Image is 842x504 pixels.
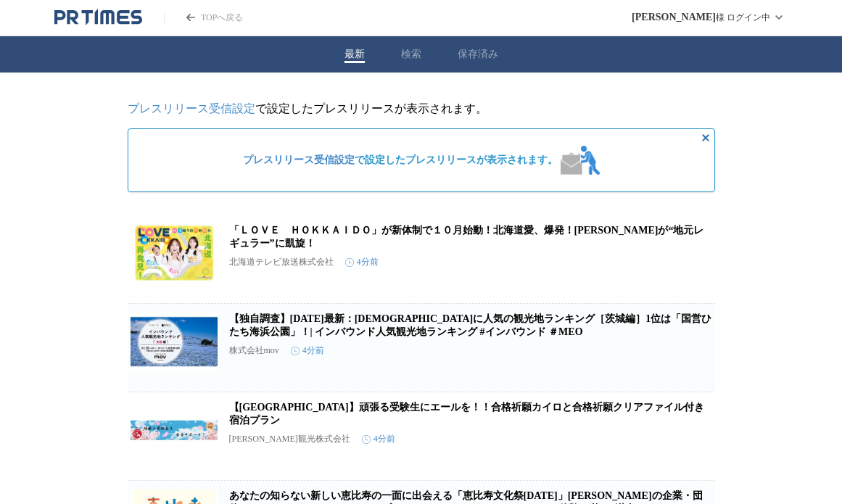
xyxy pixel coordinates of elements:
span: [PERSON_NAME] [632,12,716,23]
img: 「ＬＯＶＥ ＨＯＫＫＡＩＤＯ」が新体制で１０月始動！北海道愛、爆発！高田秋が“地元レギュラー”に凱旋！ [131,224,218,282]
a: 【[GEOGRAPHIC_DATA]】頑張る受験生にエールを！！合格祈願カイロと合格祈願クリアファイル付き宿泊プラン [229,402,704,426]
time: 4分前 [362,433,395,445]
a: プレスリリース受信設定 [128,102,255,115]
time: 4分前 [345,256,379,268]
p: 北海道テレビ放送株式会社 [229,256,334,268]
a: PR TIMESのトップページはこちら [164,12,243,24]
button: 最新 [344,48,365,61]
button: 非表示にする [697,129,714,146]
time: 4分前 [291,344,324,357]
img: 【横浜桜木町ワシントンホテル】頑張る受験生にエールを！！合格祈願カイロと合格祈願クリアファイル付き宿泊プラン [131,401,218,459]
button: 保存済み [458,48,498,61]
p: で設定したプレスリリースが表示されます。 [128,102,715,117]
p: 株式会社mov [229,344,279,357]
img: 【独自調査】2025年最新：外国人に人気の観光地ランキング［茨城編］1位は「国営ひたち海浜公園」！| インバウンド人気観光地ランキング #インバウンド ＃MEO [131,313,218,371]
a: プレスリリース受信設定 [243,154,355,165]
a: 【独自調査】[DATE]最新：[DEMOGRAPHIC_DATA]に人気の観光地ランキング［茨城編］1位は「国営ひたち海浜公園」！| インバウンド人気観光地ランキング #インバウンド ＃MEO [229,313,712,337]
span: で設定したプレスリリースが表示されます。 [243,154,558,167]
a: PR TIMESのトップページはこちら [54,9,142,26]
p: [PERSON_NAME]観光株式会社 [229,433,350,445]
button: 検索 [401,48,421,61]
a: 「ＬＯＶＥ ＨＯＫＫＡＩＤＯ」が新体制で１０月始動！北海道愛、爆発！[PERSON_NAME]が“地元レギュラー”に凱旋！ [229,225,704,249]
